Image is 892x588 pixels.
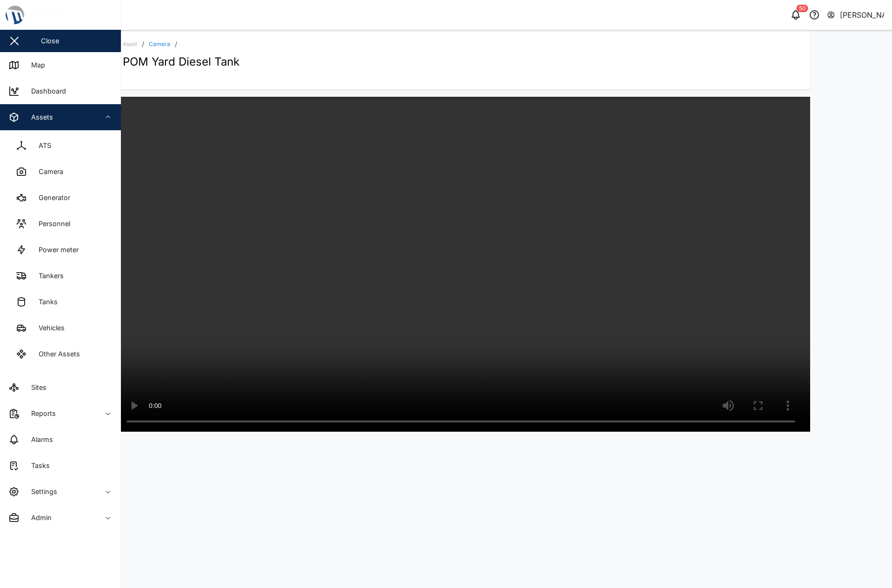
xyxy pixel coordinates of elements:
img: Main Logo [5,5,126,25]
div: Other Assets [32,349,80,359]
div: Alarms [24,434,53,445]
div: Dashboard [24,86,66,96]
a: Power meter [7,237,113,263]
a: Camera [7,159,113,185]
div: / [142,41,144,47]
div: Sites [24,382,47,393]
div: Asset [123,41,137,47]
div: Admin [24,513,52,523]
div: Tankers [32,271,64,281]
a: Tankers [7,263,113,289]
div: Camera [32,167,63,177]
div: / [175,41,177,47]
div: Tanks [32,297,58,307]
a: Other Assets [7,341,113,367]
div: [PERSON_NAME] [840,9,885,21]
div: POM Yard Diesel Tank [123,47,240,70]
div: Reports [24,408,56,419]
div: Power meter [32,245,79,255]
div: Tasks [24,461,50,471]
div: ATS [32,140,51,151]
div: Vehicles [32,323,65,333]
a: Personnel [7,211,113,237]
div: Map [24,60,45,70]
button: [PERSON_NAME] [826,8,885,21]
div: Assets [24,112,53,122]
a: Generator [7,185,113,211]
div: Personnel [32,219,70,229]
a: Vehicles [7,315,113,341]
div: 50 [797,5,808,12]
div: Settings [24,487,57,497]
div: Generator [32,193,70,203]
a: Camera [149,41,170,47]
a: Tanks [7,289,113,315]
a: ATS [7,133,113,159]
div: Close [41,36,59,46]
